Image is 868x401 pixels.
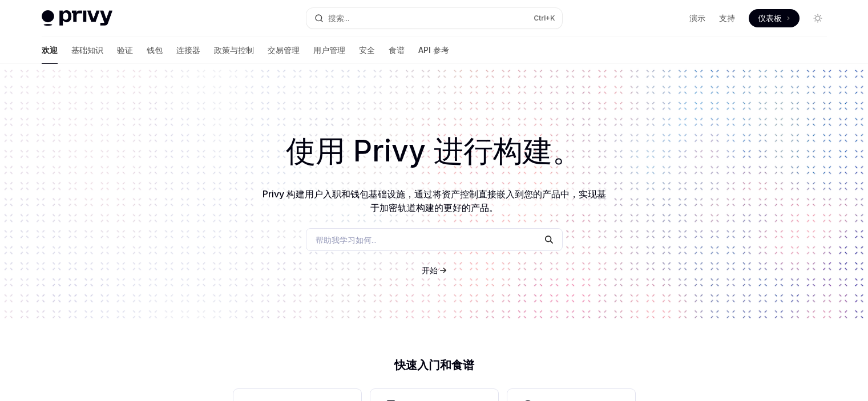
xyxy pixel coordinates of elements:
a: 支持 [719,13,735,24]
button: 切换暗模式 [809,9,827,27]
font: Privy 构建用户入职和钱包基础设施，通过将资产控制直接嵌入到您的产品中，实现基于加密轨道构建的更好的产品。 [263,188,606,213]
button: 搜索...Ctrl+K [306,8,562,29]
a: 钱包 [147,37,163,64]
img: 灯光标志 [42,10,112,26]
font: Ctrl [534,14,546,22]
font: API 参考 [418,45,449,55]
a: 基础知识 [71,37,103,64]
font: 基础知识 [71,45,103,55]
font: 搜索... [328,13,349,23]
font: 钱包 [147,45,163,55]
font: 政策与控制 [214,45,254,55]
font: 演示 [689,13,705,23]
font: 快速入门和食谱 [394,358,474,372]
a: 交易管理 [268,37,300,64]
font: 仪表板 [758,13,782,23]
font: 食谱 [389,45,405,55]
a: 开始 [422,265,438,276]
font: 用户管理 [313,45,345,55]
a: 仪表板 [749,9,800,27]
a: 验证 [117,37,133,64]
font: 支持 [719,13,735,23]
font: 验证 [117,45,133,55]
font: 帮助我学习如何... [316,235,377,245]
font: +K [546,14,555,22]
font: 欢迎 [42,45,58,55]
a: 食谱 [389,37,405,64]
a: API 参考 [418,37,449,64]
a: 欢迎 [42,37,58,64]
font: 开始 [422,265,438,275]
a: 演示 [689,13,705,24]
a: 安全 [359,37,375,64]
a: 政策与控制 [214,37,254,64]
font: 安全 [359,45,375,55]
font: 交易管理 [268,45,300,55]
font: 连接器 [176,45,200,55]
a: 连接器 [176,37,200,64]
a: 用户管理 [313,37,345,64]
font: 使用 Privy 进行构建。 [286,133,582,169]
